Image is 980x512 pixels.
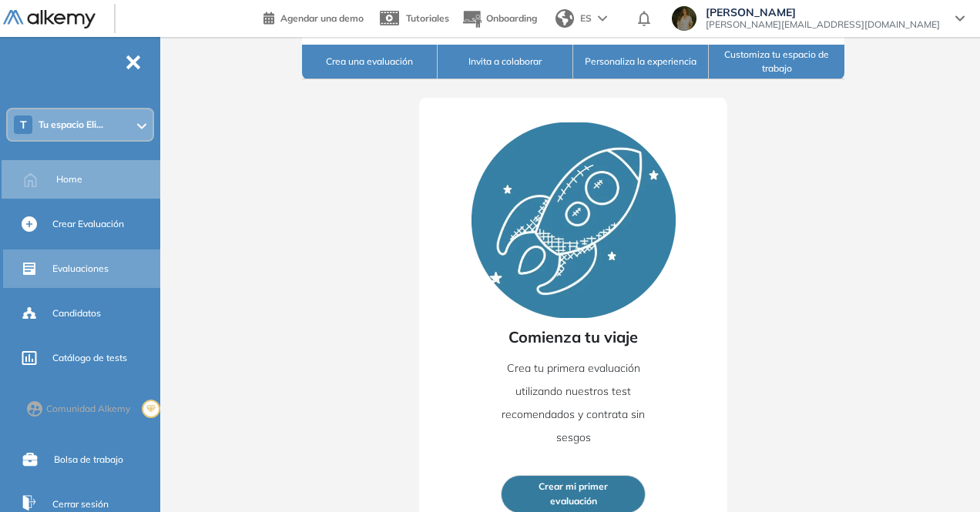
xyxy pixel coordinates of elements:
[302,45,438,79] button: Crea una evaluación
[263,8,364,26] a: Agendar una demo
[39,119,103,131] span: Tu espacio Eli...
[406,12,449,24] span: Tutoriales
[508,326,638,349] span: Comienza tu viaje
[52,262,109,276] span: Evaluaciones
[20,119,27,131] span: T
[438,45,573,79] button: Invita a colaborar
[539,480,608,494] span: Crear mi primer
[486,12,537,24] span: Onboarding
[709,45,844,79] button: Customiza tu espacio de trabajo
[555,9,574,28] img: world
[280,12,364,24] span: Agendar una demo
[598,15,607,22] img: arrow
[706,18,940,31] span: [PERSON_NAME][EMAIL_ADDRESS][DOMAIN_NAME]
[472,122,676,318] img: Rocket
[706,6,940,18] span: [PERSON_NAME]
[52,306,101,320] span: Candidatos
[3,10,96,29] img: Logo
[52,497,109,511] span: Cerrar sesión
[550,494,597,509] span: evaluación
[461,2,537,35] button: Onboarding
[52,217,124,231] span: Crear Evaluación
[54,453,123,467] span: Bolsa de trabajo
[56,172,82,186] span: Home
[580,12,592,25] span: ES
[52,351,127,365] span: Catálogo de tests
[573,45,709,79] button: Personaliza la experiencia
[495,356,651,449] p: Crea tu primera evaluación utilizando nuestros test recomendados y contrata sin sesgos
